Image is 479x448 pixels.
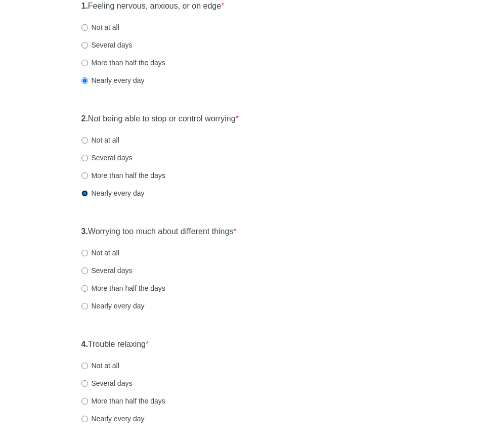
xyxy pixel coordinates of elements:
[81,340,88,348] strong: 4.
[81,135,119,145] label: Not at all
[81,172,88,179] input: More than half the days
[81,1,225,12] label: Feeling nervous, anxious, or on edge
[81,226,237,238] label: Worrying too much about different things
[81,24,88,31] input: Not at all
[81,190,88,197] input: Nearly every day
[81,267,88,274] input: Several days
[81,363,88,369] input: Not at all
[81,285,88,292] input: More than half the days
[81,378,133,388] label: Several days
[81,114,88,123] strong: 2.
[81,248,119,258] label: Not at all
[81,137,88,144] input: Not at all
[81,265,133,276] label: Several days
[81,113,239,125] label: Not being able to stop or control worrying
[81,22,119,32] label: Not at all
[81,416,88,422] input: Nearly every day
[81,153,133,163] label: Several days
[81,155,88,161] input: Several days
[81,414,145,424] label: Nearly every day
[81,339,149,350] label: Trouble relaxing
[81,2,88,10] strong: 1.
[81,398,88,405] input: More than half the days
[81,42,88,49] input: Several days
[81,361,119,371] label: Not at all
[81,40,133,50] label: Several days
[81,188,145,198] label: Nearly every day
[81,380,88,387] input: Several days
[81,250,88,256] input: Not at all
[81,58,165,68] label: More than half the days
[81,77,88,84] input: Nearly every day
[81,170,165,181] label: More than half the days
[81,301,145,311] label: Nearly every day
[81,283,165,293] label: More than half the days
[81,303,88,309] input: Nearly every day
[81,227,88,236] strong: 3.
[81,75,145,85] label: Nearly every day
[81,60,88,66] input: More than half the days
[81,396,165,406] label: More than half the days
